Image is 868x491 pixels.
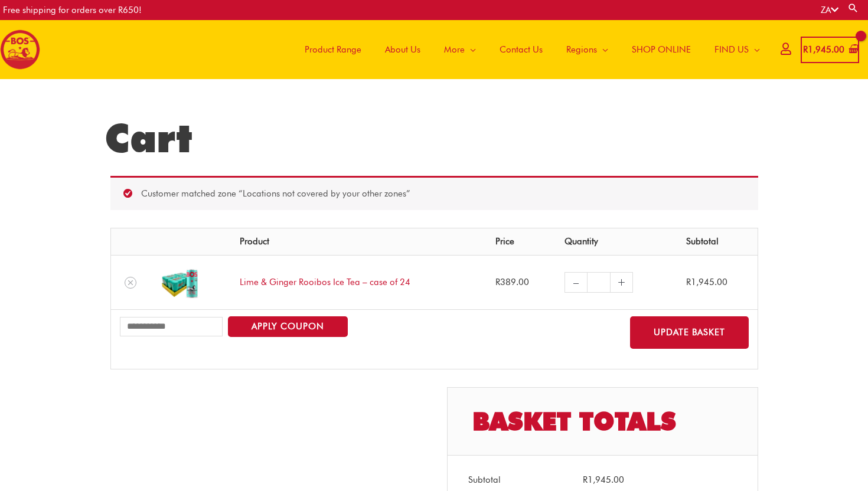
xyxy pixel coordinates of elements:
a: + [611,272,633,293]
a: More [432,20,488,79]
span: More [444,32,465,67]
span: Product Range [305,32,361,67]
a: SHOP ONLINE [620,20,703,79]
a: – [564,272,587,293]
a: ZA [821,5,838,15]
h2: Basket totals [448,388,758,455]
button: Update basket [630,316,749,349]
bdi: 1,945.00 [686,277,727,287]
input: Product quantity [587,272,610,293]
th: Product [231,228,487,256]
span: About Us [385,32,420,67]
img: Lime & Ginger Rooibos Ice Tea - case of 24 [159,262,201,303]
h1: Cart [105,114,764,162]
th: Subtotal [677,228,758,256]
a: Search button [847,2,859,14]
bdi: 1,945.00 [583,474,624,485]
a: Remove Lime & Ginger Rooibos Ice Tea - case of 24 from cart [125,277,136,289]
a: About Us [373,20,432,79]
a: Lime & Ginger Rooibos Ice Tea – case of 24 [240,277,410,287]
span: FIND US [714,32,749,67]
bdi: 1,945.00 [803,44,844,55]
nav: Site Navigation [284,20,772,79]
a: Product Range [293,20,373,79]
th: Price [487,228,556,256]
a: Regions [554,20,620,79]
a: Contact Us [488,20,554,79]
span: R [803,44,808,55]
span: Regions [566,32,597,67]
bdi: 389.00 [495,277,529,287]
a: View Shopping Cart, 5 items [801,37,859,63]
th: Quantity [556,228,677,256]
span: Contact Us [500,32,543,67]
span: R [583,474,588,485]
span: SHOP ONLINE [632,32,691,67]
button: Apply coupon [228,316,348,337]
div: Customer matched zone “Locations not covered by your other zones” [110,176,758,210]
span: R [495,277,500,287]
span: R [686,277,691,287]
